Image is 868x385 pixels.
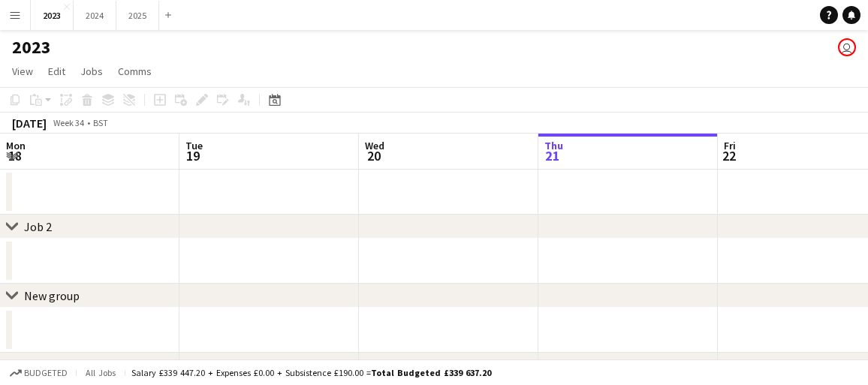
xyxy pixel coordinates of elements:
[183,147,203,164] span: 19
[838,38,856,56] app-user-avatar: Chris hessey
[12,65,33,78] span: View
[74,1,116,30] button: 2024
[722,147,736,164] span: 22
[185,139,203,152] span: Tue
[112,62,158,81] a: Comms
[31,1,74,30] button: 2023
[24,219,52,234] div: Job 2
[12,36,51,59] h1: 2023
[116,1,159,30] button: 2025
[12,116,47,131] div: [DATE]
[24,368,68,378] span: Budgeted
[83,367,119,378] span: All jobs
[80,65,103,78] span: Jobs
[371,367,491,378] span: Total Budgeted £339 637.20
[6,62,39,81] a: View
[724,139,736,152] span: Fri
[131,367,491,378] div: Salary £339 447.20 + Expenses £0.00 + Subsistence £190.00 =
[542,147,563,164] span: 21
[8,365,70,381] button: Budgeted
[24,288,80,303] div: New group
[48,65,65,78] span: Edit
[50,117,87,128] span: Week 34
[363,147,384,164] span: 20
[74,62,109,81] a: Jobs
[544,139,563,152] span: Thu
[365,139,384,152] span: Wed
[4,147,26,164] span: 18
[118,65,152,78] span: Comms
[24,357,65,372] div: Job 3
[93,117,108,128] div: BST
[42,62,71,81] a: Edit
[6,139,26,152] span: Mon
